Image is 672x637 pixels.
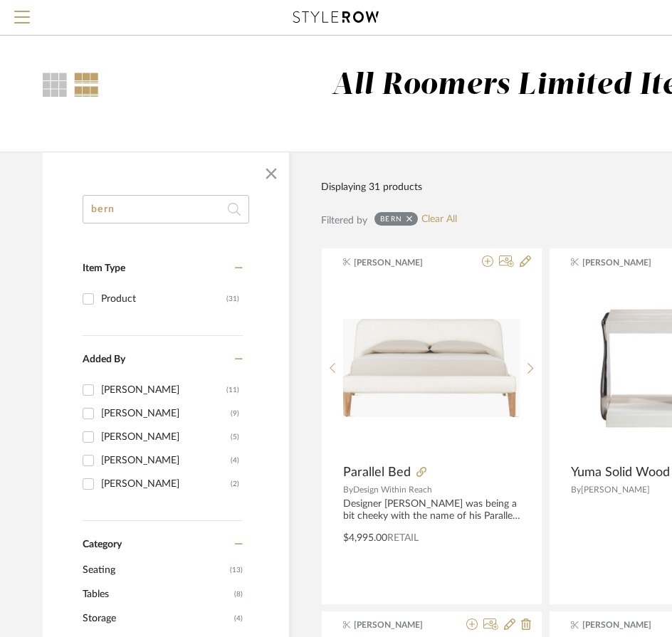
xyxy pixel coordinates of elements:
[230,559,243,581] span: (13)
[231,402,239,425] div: (9)
[101,379,226,401] div: [PERSON_NAME]
[83,558,226,582] span: Seating
[83,582,231,606] span: Tables
[101,288,226,310] div: Product
[581,485,650,494] span: [PERSON_NAME]
[226,288,239,310] div: (31)
[83,195,249,223] input: Search within 31 results
[387,533,419,543] span: Retail
[343,533,387,543] span: $4,995.00
[421,214,457,226] a: Clear All
[582,618,672,631] span: [PERSON_NAME]
[231,426,239,448] div: (5)
[343,465,411,480] span: Parallel Bed
[321,179,422,195] div: Displaying 31 products
[226,379,239,401] div: (11)
[343,319,520,418] img: Parallel Bed
[354,618,443,631] span: [PERSON_NAME]
[582,256,672,269] span: [PERSON_NAME]
[101,402,231,425] div: [PERSON_NAME]
[101,473,231,495] div: [PERSON_NAME]
[380,214,403,223] div: bern
[83,606,231,631] span: Storage
[257,159,285,188] button: Close
[354,256,443,269] span: [PERSON_NAME]
[83,354,125,364] span: Added By
[343,485,353,494] span: By
[101,426,231,448] div: [PERSON_NAME]
[234,607,243,630] span: (4)
[101,449,231,472] div: [PERSON_NAME]
[343,498,520,522] div: Designer [PERSON_NAME] was being a bit cheeky with the name of his Parallel Bed (2013), given tha...
[83,539,122,551] span: Category
[321,213,367,228] div: Filtered by
[571,485,581,494] span: By
[353,485,432,494] span: Design Within Reach
[231,473,239,495] div: (2)
[83,263,125,273] span: Item Type
[231,449,239,472] div: (4)
[234,583,243,606] span: (8)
